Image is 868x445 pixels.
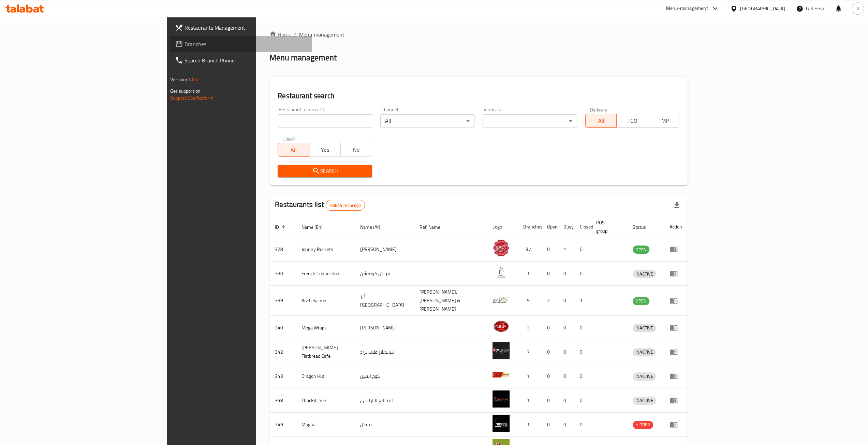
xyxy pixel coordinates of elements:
[414,286,487,316] td: [PERSON_NAME],[PERSON_NAME] & [PERSON_NAME]
[296,364,355,388] td: Dragon Hut
[574,262,591,286] td: 0
[633,246,649,254] span: OPEN
[574,413,591,437] td: 0
[574,286,591,316] td: 1
[278,114,372,128] input: Search for restaurant name or ID..
[518,262,542,286] td: 1
[296,237,355,262] td: Johnny Rockets
[170,87,202,95] span: Get support on:
[633,397,656,404] span: INACTIVE
[633,421,653,429] span: HIDDEN
[633,421,653,429] div: HIDDEN
[185,24,306,32] span: Restaurants Management
[670,372,682,380] div: Menu
[558,340,574,364] td: 0
[633,397,656,405] div: INACTIVE
[585,114,617,128] button: All
[518,364,542,388] td: 1
[355,364,414,388] td: كوخ التنين
[355,340,414,364] td: سانديلاز فلات براد
[542,217,558,237] th: Open
[670,396,682,404] div: Menu
[558,388,574,413] td: 0
[170,52,312,69] a: Search Branch Phone
[670,420,682,429] div: Menu
[487,217,518,237] th: Logo
[542,262,558,286] td: 0
[281,145,307,155] span: All
[633,223,655,231] span: Status
[275,199,365,211] h2: Restaurants list
[588,116,614,126] span: All
[542,316,558,340] td: 0
[301,223,332,231] span: Name (En)
[651,116,677,126] span: TMP
[185,40,306,48] span: Branches
[170,19,312,36] a: Restaurants Management
[296,262,355,286] td: French Connection
[558,286,574,316] td: 0
[518,413,542,437] td: 1
[856,5,859,12] span: V
[633,246,649,254] div: OPEN
[296,340,355,364] td: [PERSON_NAME] Flatbread Cafe
[343,145,369,155] span: No
[740,5,785,12] div: [GEOGRAPHIC_DATA]
[326,202,365,209] span: 40644 record(s)
[633,348,656,356] div: INACTIVE
[668,197,685,213] div: Export file
[574,388,591,413] td: 0
[492,415,510,432] img: Mughal
[518,286,542,316] td: 9
[278,143,309,157] button: All
[188,75,198,84] span: 1.0.0
[558,364,574,388] td: 0
[278,165,372,177] button: Search
[558,316,574,340] td: 0
[633,324,656,332] span: INACTIVE
[633,297,649,305] span: OPEN
[633,270,656,278] span: INACTIVE
[633,348,656,356] span: INACTIVE
[420,223,449,231] span: Ref. Name
[542,286,558,316] td: 2
[170,36,312,52] a: Branches
[309,143,341,157] button: Yes
[542,237,558,262] td: 0
[558,262,574,286] td: 0
[616,114,648,128] button: TGO
[670,245,682,253] div: Menu
[483,114,577,128] div: ​
[340,143,372,157] button: No
[558,237,574,262] td: 1
[670,269,682,278] div: Menu
[648,114,679,128] button: TMP
[355,413,414,437] td: موغل
[355,286,414,316] td: أرز [GEOGRAPHIC_DATA]
[574,364,591,388] td: 0
[633,372,656,380] span: INACTIVE
[670,324,682,332] div: Menu
[596,219,619,235] span: POS group
[355,262,414,286] td: فرنش كونكشن
[296,316,355,340] td: Mega Wraps
[574,217,591,237] th: Closed
[299,30,344,39] span: Menu management
[670,297,682,305] div: Menu
[326,200,365,211] div: Total records count
[518,388,542,413] td: 1
[283,167,366,175] span: Search
[518,217,542,237] th: Branches
[170,75,187,84] span: Version:
[492,291,510,308] img: Arz Lebanon
[492,264,510,281] img: French Connection
[312,145,338,155] span: Yes
[664,217,688,237] th: Action
[574,316,591,340] td: 0
[666,4,708,13] div: Menu-management
[492,342,510,359] img: Sandella's Flatbread Cafe
[670,348,682,356] div: Menu
[492,366,510,383] img: Dragon Hut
